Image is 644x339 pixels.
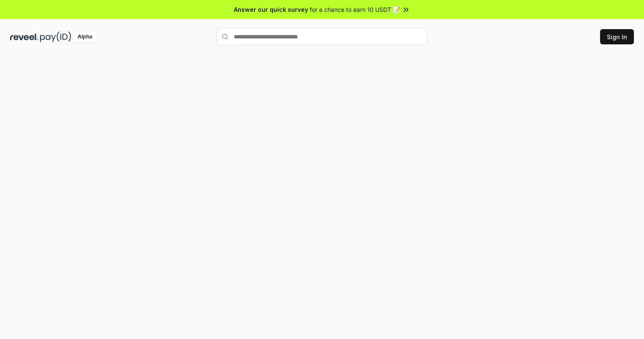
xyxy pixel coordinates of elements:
button: Sign In [600,29,634,44]
span: for a chance to earn 10 USDT 📝 [310,5,400,14]
img: reveel_dark [10,32,38,42]
span: Answer our quick survey [234,5,308,14]
div: Alpha [73,32,97,42]
img: pay_id [40,32,71,42]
